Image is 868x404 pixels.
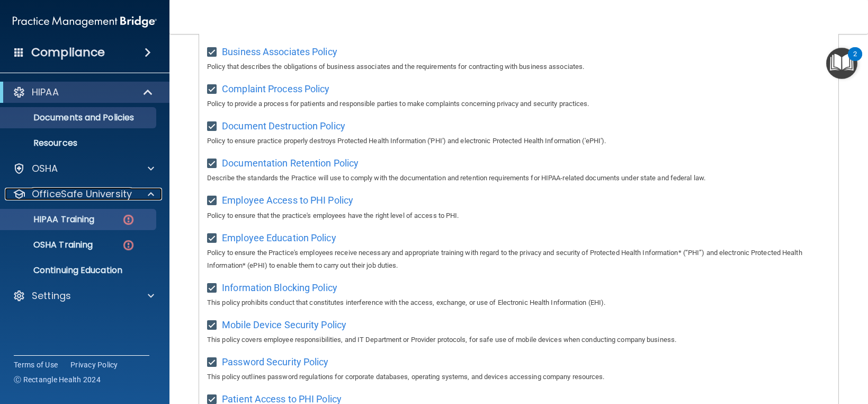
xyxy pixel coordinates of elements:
[122,239,135,252] img: danger-circle.6113f641.png
[7,112,151,123] p: Documents and Policies
[32,289,71,302] p: Settings
[222,282,337,293] span: Information Blocking Policy
[13,11,157,32] img: PMB logo
[70,359,118,370] a: Privacy Policy
[222,120,345,131] span: Document Destruction Policy
[32,162,58,175] p: OSHA
[13,289,154,302] a: Settings
[853,54,857,68] div: 2
[207,98,830,110] p: Policy to provide a process for patients and responsible parties to make complaints concerning pr...
[222,157,359,169] span: Documentation Retention Policy
[7,240,93,250] p: OSHA Training
[207,333,830,346] p: This policy covers employee responsibilities, and IT Department or Provider protocols, for safe u...
[207,60,830,73] p: Policy that describes the obligations of business associates and the requirements for contracting...
[222,232,336,243] span: Employee Education Policy
[207,172,830,185] p: Describe the standards the Practice will use to comply with the documentation and retention requi...
[13,162,154,175] a: OSHA
[32,86,59,99] p: HIPAA
[826,48,857,79] button: Open Resource Center, 2 new notifications
[31,45,105,60] h4: Compliance
[207,296,830,309] p: This policy prohibits conduct that constitutes interference with the access, exchange, or use of ...
[122,213,135,226] img: danger-circle.6113f641.png
[222,83,329,94] span: Complaint Process Policy
[7,265,151,276] p: Continuing Education
[207,247,830,272] p: Policy to ensure the Practice's employees receive necessary and appropriate training with regard ...
[32,188,132,200] p: OfficeSafe University
[7,214,94,225] p: HIPAA Training
[14,374,101,385] span: Ⓒ Rectangle Health 2024
[207,209,830,222] p: Policy to ensure that the practice's employees have the right level of access to PHI.
[207,371,830,383] p: This policy outlines password regulations for corporate databases, operating systems, and devices...
[14,359,58,370] a: Terms of Use
[207,135,830,147] p: Policy to ensure practice properly destroys Protected Health Information ('PHI') and electronic P...
[222,319,346,330] span: Mobile Device Security Policy
[222,195,353,206] span: Employee Access to PHI Policy
[222,356,328,367] span: Password Security Policy
[7,138,151,148] p: Resources
[222,46,337,57] span: Business Associates Policy
[13,188,154,200] a: OfficeSafe University
[13,86,154,99] a: HIPAA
